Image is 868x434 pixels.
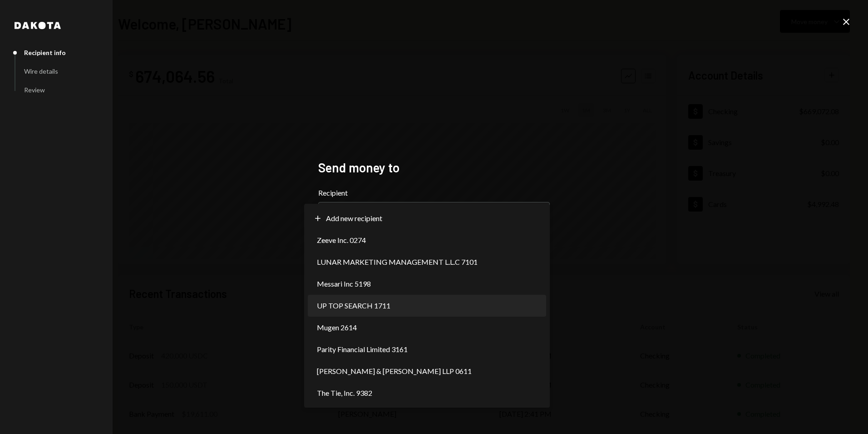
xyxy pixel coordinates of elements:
span: Zeeve Inc. 0274 [317,235,366,246]
span: LUNAR MARKETING MANAGEMENT L.L.C 7101 [317,257,478,267]
button: Recipient [318,202,550,227]
span: Add new recipient [326,213,382,224]
div: Wire details [24,67,58,75]
span: The Tie, Inc. 9382 [317,388,372,399]
span: Parity Financial Limited 3161 [317,344,408,355]
label: Recipient [318,187,550,198]
div: Review [24,86,45,94]
span: Mugen 2614 [317,322,357,333]
h2: Send money to [318,159,550,177]
span: [PERSON_NAME] & [PERSON_NAME] LLP 0611 [317,366,472,377]
span: Messari Inc 5198 [317,278,371,289]
span: UP TOP SEARCH 1711 [317,300,390,311]
div: Recipient info [24,49,66,56]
